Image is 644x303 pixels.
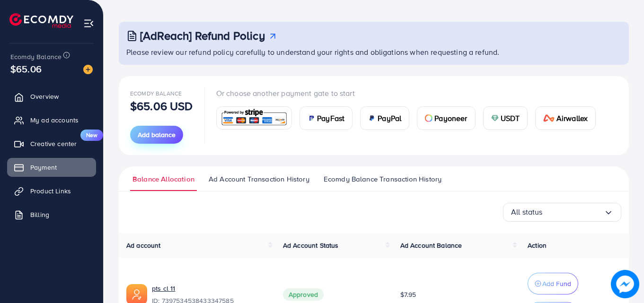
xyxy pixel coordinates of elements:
span: Billing [30,210,49,219]
span: Creative center [30,139,77,148]
a: cardPayPal [360,106,409,130]
span: Add balance [138,130,176,139]
div: Search for option [503,203,621,222]
img: card [425,114,432,122]
span: Approved [283,288,324,301]
a: Overview [7,87,96,106]
button: Add balance [130,126,183,144]
a: Payment [7,158,96,177]
span: PayPal [378,113,401,124]
span: Airwallex [556,113,588,124]
img: card [368,114,376,122]
img: card [543,114,555,122]
a: Product Links [7,182,96,200]
span: Product Links [30,186,71,196]
img: image [611,270,639,298]
button: Add Fund [528,273,578,294]
span: PayFast [317,113,344,124]
span: All status [511,205,543,219]
img: image [83,65,93,74]
span: Ecomdy Balance [10,52,62,61]
input: Search for option [543,205,604,219]
span: Balance Allocation [132,174,194,184]
a: card [216,106,292,130]
p: Please review our refund policy carefully to understand your rights and obligations when requesti... [126,46,623,58]
span: $7.95 [400,290,416,299]
h3: [AdReach] Refund Policy [140,29,265,43]
img: card [220,108,289,128]
img: menu [83,18,94,29]
p: $65.06 USD [130,100,193,112]
span: Payoneer [434,113,467,124]
img: card [308,114,315,122]
span: Ad Account Balance [400,241,462,250]
a: cardUSDT [483,106,528,130]
span: Overview [30,92,59,101]
img: card [491,114,499,122]
a: Billing [7,205,96,224]
span: $65.06 [10,62,42,76]
span: My ad accounts [30,115,79,125]
a: cardAirwallex [535,106,596,130]
span: USDT [501,113,520,124]
span: Ad Account Transaction History [209,174,309,184]
span: Ad account [126,241,161,250]
p: Or choose another payment gate to start [216,87,604,99]
span: Action [528,241,547,250]
p: Add Fund [542,278,571,289]
span: Ad Account Status [283,241,339,250]
a: My ad accounts [7,111,96,130]
a: pts cl 11 [152,284,268,293]
span: Ecomdy Balance [130,89,182,97]
span: New [80,130,103,141]
a: cardPayFast [300,106,353,130]
span: Ecomdy Balance Transaction History [324,174,441,184]
a: cardPayoneer [417,106,475,130]
span: Payment [30,163,57,172]
a: Creative centerNew [7,134,96,153]
img: logo [9,13,73,28]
